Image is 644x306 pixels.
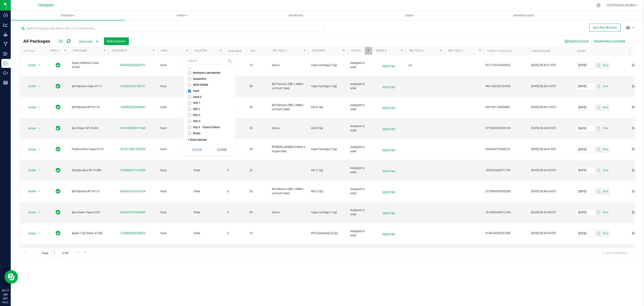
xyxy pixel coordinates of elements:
p: 08/22 [2,301,9,304]
a: 5614115461597294 [120,148,145,151]
a: Sync Status [50,49,68,52]
span: select [602,230,609,237]
div: Actions [23,50,45,53]
span: Veg 3 - Tissue Culture [193,126,220,129]
a: 6452431263316154 [120,190,145,193]
a: Available [228,50,241,53]
span: [DATE] 08:44:05 EDT [531,126,556,130]
span: Bulk Actions [107,39,126,43]
span: 0 [227,84,244,88]
span: Hi, [PERSON_NAME]! [606,3,636,7]
span: Waste [193,132,200,135]
button: Clear [211,145,232,155]
span: AIO (1.0g) [311,189,345,194]
span: In Sync [56,188,60,194]
span: Vault 2 [193,96,201,98]
span: Assigned to order [350,166,369,175]
input: 1 [51,250,59,257]
a: Status [351,49,361,52]
span: Vault [160,147,188,151]
span: Set Current date [602,83,609,90]
span: select [602,146,609,153]
span: [DATE] 08:45:10 EDT [531,84,556,88]
a: Inventory [11,11,125,20]
span: Boo Dream Vape 41057 [72,210,106,215]
a: Use By [577,50,586,53]
a: Filter [62,47,69,55]
a: Plants [125,11,239,20]
span: select [37,146,42,153]
a: Package ID [112,49,127,52]
span: Boo Dream MT 41060 [72,126,106,130]
span: VEG 3 [193,120,200,123]
span: Set Current date [602,209,609,216]
span: Buff Banana (SBF x ABM x LA Kush Cake) [272,82,306,91]
span: AIO (0.5g) [311,105,345,109]
span: Vault [160,231,188,235]
inline-svg: Analytics [3,23,8,27]
a: Order Id [376,49,387,52]
span: 0 [227,126,244,130]
span: Set Current date [602,62,609,69]
span: In Sync [56,125,60,131]
span: select [37,167,42,173]
span: [DATE] 08:44:35 EDT [531,168,556,172]
span: Lab Results [282,13,309,17]
a: Filter [217,47,225,55]
span: Assigned to order [350,82,369,91]
span: 20 [250,84,267,88]
a: Filter [301,47,308,55]
div: 1898763628271759 [485,168,527,172]
span: Vault [160,210,188,215]
div: 0217153316209023 [485,63,527,67]
span: select [602,104,609,110]
span: 20 [250,189,267,194]
span: Order [194,210,222,215]
span: 00010789 [375,83,403,90]
a: 8921292993971688 [120,127,145,130]
span: AIO (1.0g) [311,168,345,172]
span: select [37,83,42,89]
span: [DATE] 08:45:21 EDT [531,63,556,67]
div: 2170509907620288 [485,189,527,194]
span: select [602,83,609,89]
a: Ref Field 3 [448,49,463,52]
inline-svg: Outbound [3,71,8,75]
span: Order [194,231,222,235]
span: In Sync [56,230,60,236]
span: Quarantine [193,78,206,80]
span: Assigned to order [350,208,369,217]
input: Vault [188,90,191,93]
a: Filter [184,47,191,55]
span: Action [24,146,36,153]
span: 1 - 20 of 1626 items [599,250,630,256]
span: 00010789 [375,230,403,237]
span: 30 [250,126,267,130]
span: select [595,230,602,237]
span: Purple Inferno Vape 41121 [72,147,106,151]
span: All Packages [23,39,55,44]
span: Vault [160,63,188,67]
span: Vault [160,189,188,194]
a: Item Name [73,49,87,52]
span: select [37,125,42,131]
inline-svg: Grow [3,32,8,37]
span: Vault [160,168,188,172]
span: [DATE] 08:44:24 EDT [531,189,556,194]
span: In Sync [56,167,60,173]
span: select [595,125,602,131]
button: Export to Excel [561,37,591,45]
span: Theraplant [38,3,54,7]
span: select [37,104,42,110]
span: Audit [353,13,466,17]
span: Vape Cartridge (1.0g) [311,63,345,67]
span: Assigned to order [350,187,369,196]
span: Apple T 2g Fatboy 41186 [72,231,106,235]
a: Qty [250,50,255,53]
span: [DATE] 08:44:47 EDT [531,147,556,151]
span: AIO (0.5g) [311,126,345,130]
span: Assigned to order [350,145,369,153]
span: 00010789 [375,104,403,110]
span: In Sync [56,146,60,152]
span: Vault [160,84,188,88]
